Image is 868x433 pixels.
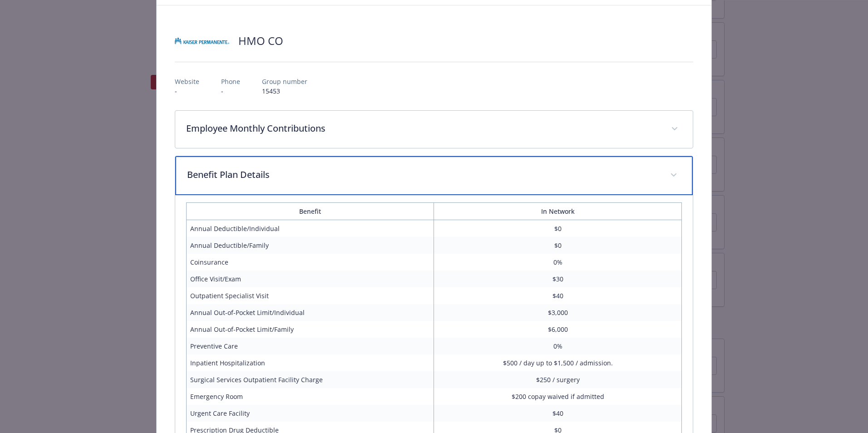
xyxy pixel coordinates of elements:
[434,203,681,220] th: In Network
[221,77,240,86] p: Phone
[434,405,681,422] td: $40
[187,287,434,304] td: Outpatient Specialist Visit
[434,321,681,338] td: $6,000
[187,304,434,321] td: Annual Out-of-Pocket Limit/Individual
[434,388,681,405] td: $200 copay waived if admitted
[434,338,681,354] td: 0%
[238,33,283,49] h2: HMO CO
[186,122,660,135] p: Employee Monthly Contributions
[434,220,681,237] td: $0
[434,371,681,388] td: $250 / surgery
[175,27,229,54] img: Kaiser Permanente of Colorado
[434,304,681,321] td: $3,000
[187,168,659,182] p: Benefit Plan Details
[434,271,681,287] td: $30
[434,287,681,304] td: $40
[221,86,240,96] p: -
[175,111,693,148] div: Employee Monthly Contributions
[187,405,434,422] td: Urgent Care Facility
[434,254,681,271] td: 0%
[175,86,199,96] p: -
[187,371,434,388] td: Surgical Services Outpatient Facility Charge
[262,86,307,96] p: 15453
[187,203,434,220] th: Benefit
[434,354,681,371] td: $500 / day up to $1,500 / admission.
[187,338,434,354] td: Preventive Care
[175,156,693,195] div: Benefit Plan Details
[187,388,434,405] td: Emergency Room
[187,271,434,287] td: Office Visit/Exam
[187,237,434,254] td: Annual Deductible/Family
[175,77,199,86] p: Website
[262,77,307,86] p: Group number
[434,237,681,254] td: $0
[187,321,434,338] td: Annual Out-of-Pocket Limit/Family
[187,220,434,237] td: Annual Deductible/Individual
[187,254,434,271] td: Coinsurance
[187,354,434,371] td: Inpatient Hospitalization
